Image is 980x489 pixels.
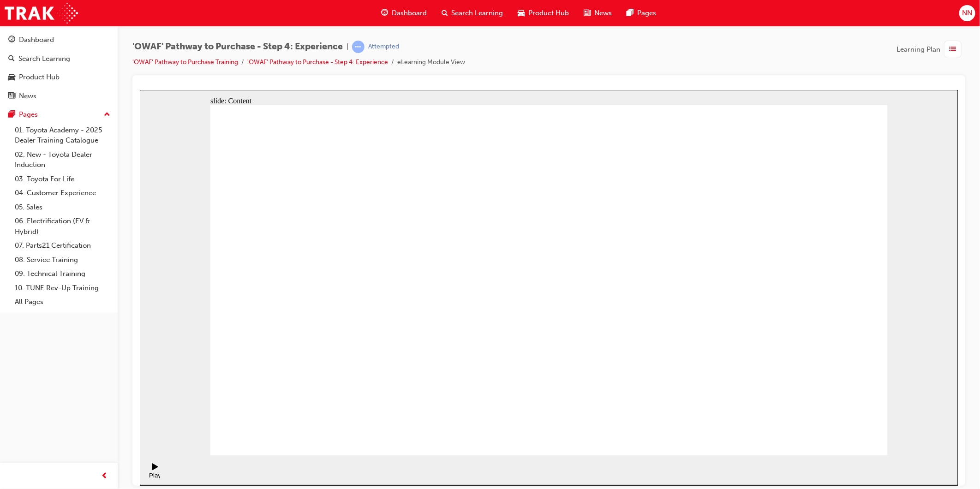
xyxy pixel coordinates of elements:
[19,91,36,101] div: News
[347,42,348,52] span: |
[397,57,465,68] li: eLearning Module View
[11,214,114,239] a: 06. Electrification (EV & Hybrid)
[19,72,60,83] div: Product Hub
[511,4,577,23] a: car-iconProduct Hub
[620,4,664,23] a: pages-iconPages
[962,8,972,18] span: NN
[4,106,114,123] button: Pages
[11,172,114,186] a: 03. Toyota For Life
[11,281,114,295] a: 10. TUNE Rev-Up Training
[11,148,114,172] a: 02. New - Toyota Dealer Induction
[584,7,591,19] span: news-icon
[102,471,108,482] span: prev-icon
[4,31,114,48] a: Dashboard
[4,88,114,105] a: News
[18,54,70,64] div: Search Learning
[4,69,114,86] a: Product Hub
[19,35,54,45] div: Dashboard
[392,8,427,18] span: Dashboard
[577,4,620,23] a: news-iconNews
[104,109,110,121] span: up-icon
[11,239,114,253] a: 07. Parts21 Certification
[247,58,388,66] a: 'OWAF' Pathway to Purchase - Step 4: Experience
[896,41,965,58] button: Learning Plan
[11,186,114,200] a: 04. Customer Experience
[442,7,448,19] span: search-icon
[11,200,114,215] a: 05. Sales
[368,42,399,51] div: Attempted
[132,42,343,52] span: 'OWAF' Pathway to Purchase - Step 4: Experience
[8,111,15,119] span: pages-icon
[11,295,114,309] a: All Pages
[7,382,23,396] div: Play (Ctrl+Alt+P)
[11,253,114,267] a: 08. Service Training
[950,44,956,55] span: list-icon
[452,8,503,18] span: Search Learning
[529,8,569,18] span: Product Hub
[8,92,15,101] span: news-icon
[627,7,634,19] span: pages-icon
[595,8,612,18] span: News
[638,8,657,18] span: Pages
[5,3,78,24] img: Trak
[352,41,365,53] span: learningRecordVerb_ATTEMPT-icon
[19,109,38,120] div: Pages
[8,55,15,63] span: search-icon
[434,4,511,23] a: search-iconSearch Learning
[896,44,940,55] span: Learning Plan
[4,50,114,67] a: Search Learning
[381,7,388,19] span: guage-icon
[8,36,15,44] span: guage-icon
[959,5,975,21] button: NN
[11,267,114,281] a: 09. Technical Training
[374,4,434,23] a: guage-iconDashboard
[11,123,114,148] a: 01. Toyota Academy - 2025 Dealer Training Catalogue
[4,30,114,106] button: DashboardSearch LearningProduct HubNews
[8,73,15,82] span: car-icon
[5,373,20,388] button: Play (Ctrl+Alt+P)
[132,58,238,66] a: 'OWAF' Pathway to Purchase Training
[518,7,525,19] span: car-icon
[5,365,20,395] div: playback controls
